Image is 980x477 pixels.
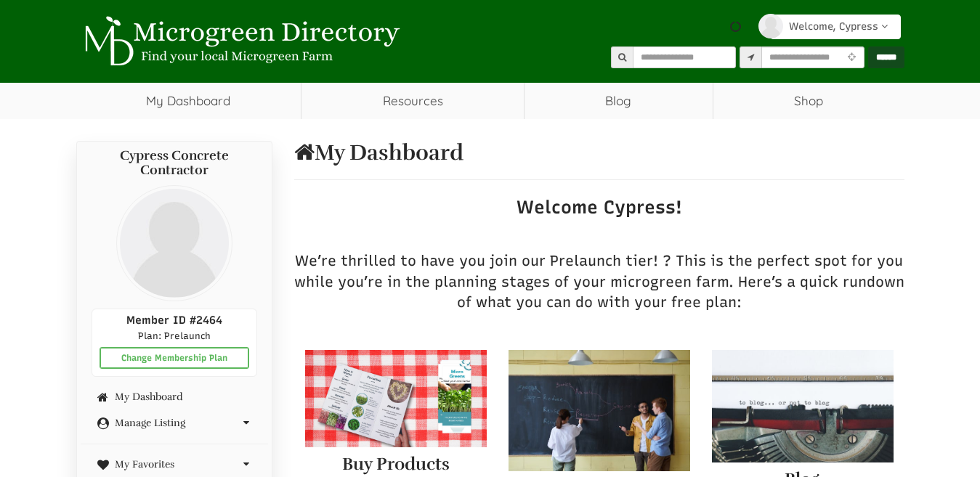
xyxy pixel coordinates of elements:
span: Member ID #2464 [126,314,222,327]
i: Use Current Location [844,53,859,62]
h4: Cypress Concrete Contractor [92,149,257,178]
span: We’re thrilled to have you join our Prelaunch tier! ? This is the perfect spot for you while you’... [294,252,904,311]
a: Shop [713,83,904,119]
img: profile profile holder [758,14,783,38]
img: Microgreen Directory [76,16,403,67]
a: My Dashboard [92,391,257,402]
a: My Dashboard [76,83,301,119]
a: Manage Listing [92,417,257,428]
a: My Favorites [92,459,257,470]
a: Welcome, Cypress [770,15,901,39]
span: Welcome Cypress! [517,196,682,218]
a: Change Membership Plan [100,347,249,369]
a: Blog [525,83,713,119]
img: pexel photo 3182744 small [509,350,690,471]
span: Plan: Prelaunch [138,330,211,341]
a: Resources [301,83,524,119]
img: profile profile holder [116,185,232,301]
img: 11d72851c4e673e403418b1d0b90103a02eacbd1 [305,350,487,447]
img: pexel photo 3601081 small [712,350,894,462]
h1: My Dashboard [294,141,904,165]
strong: Buy Products [342,453,450,475]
